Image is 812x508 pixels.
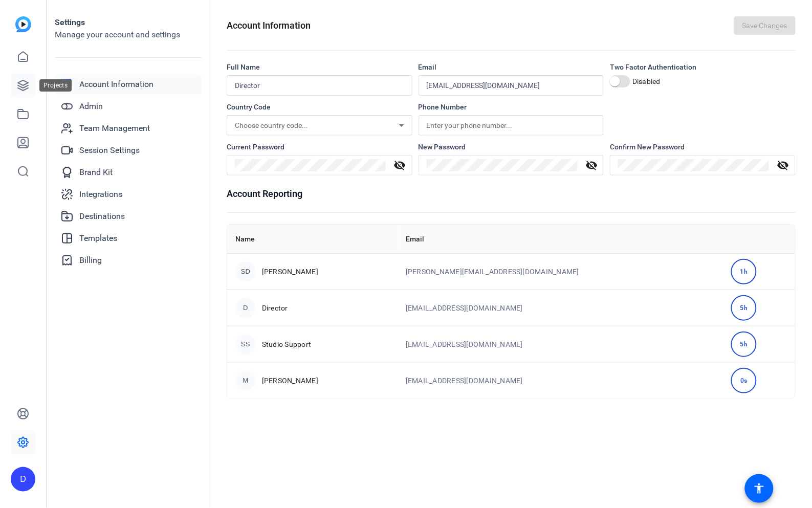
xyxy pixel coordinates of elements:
[55,74,202,95] a: Account Information
[235,79,404,92] input: Enter your name...
[235,334,256,355] div: SS
[55,206,202,227] a: Destinations
[55,184,202,205] a: Integrations
[227,225,398,253] th: Name
[262,376,318,386] span: [PERSON_NAME]
[610,142,796,152] div: Confirm New Password
[79,78,153,91] span: Account Information
[15,16,31,32] img: blue-gradient.svg
[39,79,72,92] div: Projects
[398,253,723,290] td: [PERSON_NAME][EMAIL_ADDRESS][DOMAIN_NAME]
[235,370,256,391] div: M
[388,159,412,171] mat-icon: visibility_off
[79,210,125,223] span: Destinations
[419,142,604,152] div: New Password
[398,290,723,326] td: [EMAIL_ADDRESS][DOMAIN_NAME]
[55,250,202,271] a: Billing
[79,254,102,267] span: Billing
[55,162,202,183] a: Brand Kit
[771,159,796,171] mat-icon: visibility_off
[235,298,256,318] div: D
[398,326,723,362] td: [EMAIL_ADDRESS][DOMAIN_NAME]
[235,121,308,129] span: Choose country code...
[419,102,604,112] div: Phone Number
[398,362,723,399] td: [EMAIL_ADDRESS][DOMAIN_NAME]
[579,159,604,171] mat-icon: visibility_off
[227,62,412,72] div: Full Name
[610,62,796,72] div: Two Factor Authentication
[55,118,202,139] a: Team Management
[427,79,596,92] input: Enter your email...
[262,303,288,313] span: Director
[753,482,765,495] mat-icon: accessibility
[227,18,311,33] h1: Account Information
[227,142,412,152] div: Current Password
[79,144,140,157] span: Session Settings
[79,100,103,113] span: Admin
[419,62,604,72] div: Email
[55,29,202,41] h2: Manage your account and settings
[55,16,202,29] h1: Settings
[227,102,412,112] div: Country Code
[731,259,757,284] div: 1h
[262,339,312,349] span: Studio Support
[79,232,117,245] span: Templates
[79,188,122,201] span: Integrations
[731,295,757,321] div: 5h
[79,122,150,135] span: Team Management
[227,187,796,201] h1: Account Reporting
[398,225,723,253] th: Email
[55,96,202,117] a: Admin
[55,140,202,161] a: Session Settings
[55,228,202,249] a: Templates
[731,332,757,357] div: 5h
[79,166,113,179] span: Brand Kit
[235,261,256,282] div: SD
[427,119,596,131] input: Enter your phone number...
[630,76,661,86] label: Disabled
[262,267,318,277] span: [PERSON_NAME]
[731,368,757,393] div: 0s
[11,467,35,492] div: D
